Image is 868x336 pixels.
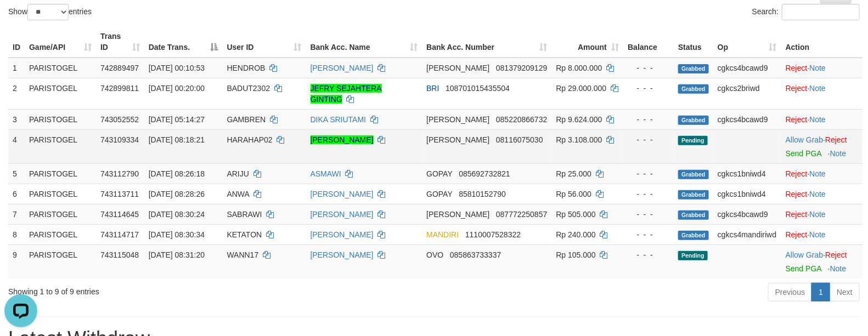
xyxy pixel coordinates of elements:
span: Copy 085863733337 to clipboard [450,250,501,259]
span: HARAHAP02 [227,135,273,144]
th: Bank Acc. Name: activate to sort column ascending [306,26,422,58]
span: GAMBREN [227,115,266,124]
span: BRI [426,84,439,93]
label: Show entries [8,4,92,20]
span: Rp 3.108.000 [556,135,602,144]
span: Rp 25.000 [556,169,592,178]
td: cgkcs4bcawd9 [713,58,781,78]
label: Search: [752,4,860,20]
a: Reject [786,84,808,93]
a: Next [830,283,860,301]
a: DIKA SRIUTAMI [311,115,367,124]
td: cgkcs4mandiriwd [713,224,781,244]
a: Previous [768,283,812,301]
a: Note [830,264,847,273]
span: Grabbed [678,170,709,179]
span: Rp 105.000 [556,250,596,259]
a: Reject [786,169,808,178]
input: Search: [782,4,860,20]
td: cgkcs4bcawd9 [713,204,781,224]
div: - - - [628,114,669,125]
a: Allow Grab [786,135,823,144]
div: - - - [628,229,669,240]
a: Reject [825,250,847,259]
span: GOPAY [426,169,452,178]
span: Copy 087772250857 to clipboard [496,210,547,219]
span: Copy 085220866732 to clipboard [496,115,547,124]
span: 743052552 [100,115,139,124]
span: Rp 505.000 [556,210,596,219]
td: 2 [8,78,25,109]
span: WANN17 [227,250,259,259]
span: 742899811 [100,84,139,93]
span: [DATE] 00:20:00 [149,84,205,93]
th: Date Trans.: activate to sort column descending [144,26,223,58]
th: Status [674,26,713,58]
span: 743114645 [100,210,139,219]
th: Game/API: activate to sort column ascending [25,26,96,58]
span: GOPAY [426,190,452,198]
span: Rp 56.000 [556,190,592,198]
td: · [781,184,863,204]
td: cgkcs2briwd [713,78,781,109]
a: Reject [786,64,808,72]
td: PARISTOGEL [25,163,96,184]
a: Allow Grab [786,250,823,259]
span: [PERSON_NAME] [426,115,489,124]
a: Note [810,210,826,219]
span: HENDROB [227,64,266,72]
span: [PERSON_NAME] [426,210,489,219]
a: Reject [786,230,808,239]
span: 743113711 [100,190,139,198]
a: Reject [825,135,847,144]
span: 743115048 [100,250,139,259]
span: Pending [678,251,708,260]
a: Note [810,169,826,178]
select: Showentries [27,4,69,20]
td: 9 [8,244,25,278]
span: 743114717 [100,230,139,239]
span: [DATE] 08:30:24 [149,210,205,219]
td: cgkcs1bniwd4 [713,184,781,204]
span: Copy 1110007528322 to clipboard [465,230,521,239]
th: Balance [623,26,674,58]
span: BADUT2302 [227,84,270,93]
span: OVO [426,250,443,259]
td: cgkcs4bcawd9 [713,109,781,129]
a: Send PGA [786,264,821,273]
th: Trans ID: activate to sort column ascending [96,26,144,58]
a: [PERSON_NAME] [311,210,374,219]
span: [DATE] 08:31:20 [149,250,205,259]
span: Rp 9.624.000 [556,115,602,124]
span: MANDIRI [426,230,459,239]
span: KETATON [227,230,262,239]
span: 742889497 [100,64,139,72]
span: · [786,250,825,259]
td: 8 [8,224,25,244]
span: Copy 85810152790 to clipboard [459,190,506,198]
td: · [781,78,863,109]
td: cgkcs1bniwd4 [713,163,781,184]
td: 6 [8,184,25,204]
td: PARISTOGEL [25,224,96,244]
a: Note [810,190,826,198]
td: · [781,58,863,78]
span: Copy 081379209129 to clipboard [496,64,547,72]
a: Note [810,64,826,72]
span: Rp 240.000 [556,230,596,239]
th: ID [8,26,25,58]
a: [PERSON_NAME] [311,250,374,259]
span: 743109334 [100,135,139,144]
td: · [781,204,863,224]
span: [DATE] 08:28:26 [149,190,205,198]
span: · [786,135,825,144]
td: 1 [8,58,25,78]
span: Grabbed [678,231,709,240]
a: [PERSON_NAME] [311,190,374,198]
span: [DATE] 05:14:27 [149,115,205,124]
span: Pending [678,136,708,145]
a: [PERSON_NAME] [311,64,374,72]
td: 7 [8,204,25,224]
a: Reject [786,115,808,124]
span: [DATE] 08:18:21 [149,135,205,144]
